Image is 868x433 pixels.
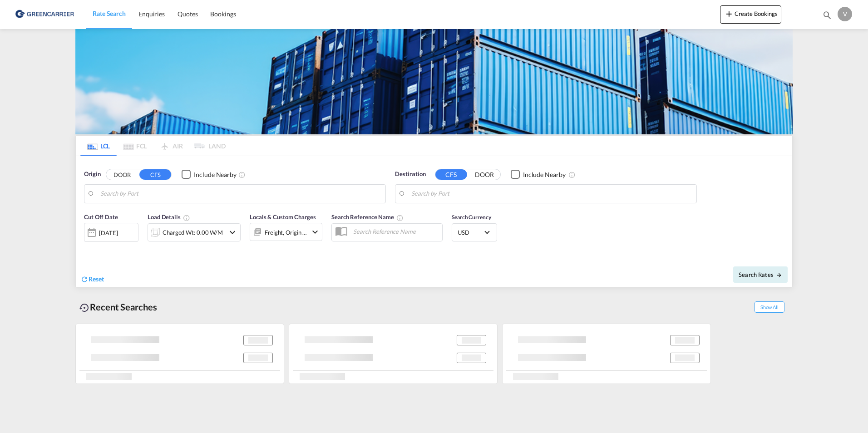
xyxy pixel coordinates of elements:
[227,227,238,238] md-icon: icon-chevron-down
[720,5,781,24] button: icon-plus 400-fgCreate Bookings
[14,4,75,25] img: 176147708aff11ef8735f72d97dca5a8.png
[84,170,100,179] span: Origin
[182,170,237,179] md-checkbox: Checkbox No Ink
[838,7,852,21] div: V
[84,223,138,242] div: [DATE]
[395,170,426,179] span: Destination
[183,214,190,221] md-icon: Chargeable Weight
[80,136,117,156] md-tab-item: LCL
[84,213,118,221] span: Cut Off Date
[822,10,832,20] md-icon: icon-magnify
[106,169,138,180] button: DOOR
[163,226,223,239] div: Charged Wt: 0.00 W/M
[250,213,316,221] span: Locals & Custom Charges
[99,229,118,237] div: [DATE]
[148,213,190,221] span: Load Details
[76,156,792,287] div: Origin DOOR CFS Checkbox No InkUnchecked: Ignores neighbouring ports when fetching rates.Checked ...
[469,169,500,180] button: DOOR
[733,266,788,283] button: Search Ratesicon-arrow-right
[238,171,246,178] md-icon: Unchecked: Ignores neighbouring ports when fetching rates.Checked : Includes neighbouring ports w...
[250,223,322,241] div: Freight Origin Destinationicon-chevron-down
[523,170,566,179] div: Include Nearby
[139,169,171,180] button: CFS
[457,226,492,239] md-select: Select Currency: $ USDUnited States Dollar
[100,187,381,201] input: Search by Port
[568,171,576,178] md-icon: Unchecked: Ignores neighbouring ports when fetching rates.Checked : Includes neighbouring ports w...
[724,8,735,19] md-icon: icon-plus 400-fg
[776,272,782,278] md-icon: icon-arrow-right
[411,187,692,201] input: Search by Port
[84,241,91,253] md-datepicker: Select
[75,29,793,134] img: GreenCarrierFCL_LCL.png
[80,275,89,283] md-icon: icon-refresh
[75,297,161,317] div: Recent Searches
[194,170,237,179] div: Include Nearby
[80,136,226,156] md-pagination-wrapper: Use the left and right arrow keys to navigate between tabs
[396,214,404,221] md-icon: Your search will be saved by the below given name
[210,10,236,18] span: Bookings
[822,10,832,24] div: icon-magnify
[178,10,197,18] span: Quotes
[331,213,404,221] span: Search Reference Name
[739,271,782,278] span: Search Rates
[265,226,307,239] div: Freight Origin Destination
[452,214,491,221] span: Search Currency
[89,275,104,283] span: Reset
[511,170,566,179] md-checkbox: Checkbox No Ink
[138,10,165,18] span: Enquiries
[148,223,241,241] div: Charged Wt: 0.00 W/Micon-chevron-down
[349,225,442,238] input: Search Reference Name
[79,302,90,313] md-icon: icon-backup-restore
[310,226,321,237] md-icon: icon-chevron-down
[755,301,784,313] span: Show All
[80,275,104,285] div: icon-refreshReset
[458,228,483,236] span: USD
[435,169,467,180] button: CFS
[93,10,126,17] span: Rate Search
